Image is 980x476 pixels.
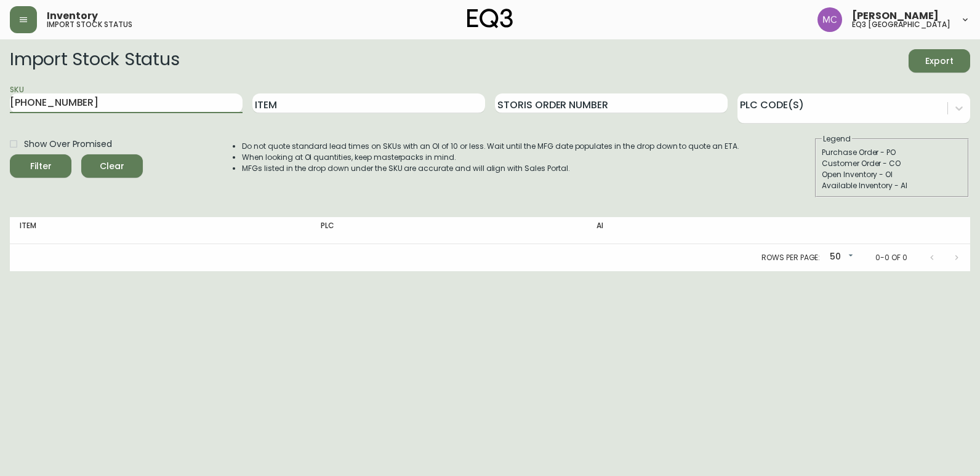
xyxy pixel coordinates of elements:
[242,141,739,152] li: Do not quote standard lead times on SKUs with an OI of 10 or less. Wait until the MFG date popula...
[909,49,970,73] button: Export
[761,252,820,263] p: Rows per page:
[10,154,71,178] button: Filter
[91,159,133,174] span: Clear
[30,159,52,174] div: Filter
[822,180,962,191] div: Available Inventory - AI
[47,21,132,28] h5: import stock status
[852,21,950,28] h5: eq3 [GEOGRAPHIC_DATA]
[825,247,856,268] div: 50
[10,217,311,244] th: Item
[822,133,852,145] legend: Legend
[817,7,842,32] img: 6dbdb61c5655a9a555815750a11666cc
[852,11,939,21] span: [PERSON_NAME]
[47,11,98,21] span: Inventory
[467,9,513,28] img: logo
[822,147,962,158] div: Purchase Order - PO
[875,252,907,263] p: 0-0 of 0
[918,54,960,69] span: Export
[81,154,143,178] button: Clear
[311,217,587,244] th: PLC
[24,138,112,151] span: Show Over Promised
[587,217,806,244] th: AI
[242,152,739,163] li: When looking at OI quantities, keep masterpacks in mind.
[822,158,962,169] div: Customer Order - CO
[242,163,739,174] li: MFGs listed in the drop down under the SKU are accurate and will align with Sales Portal.
[822,169,962,180] div: Open Inventory - OI
[10,49,179,73] h2: Import Stock Status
